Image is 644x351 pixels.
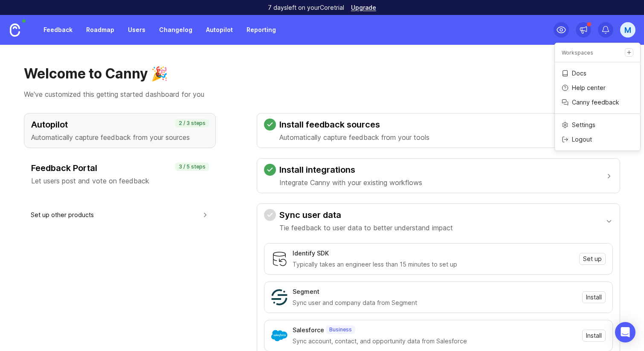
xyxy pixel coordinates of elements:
[555,81,640,95] a: Help center
[241,22,281,38] a: Reporting
[31,162,209,174] h3: Feedback Portal
[279,209,453,221] h3: Sync user data
[293,249,329,258] div: Identify SDK
[31,132,209,142] p: Automatically capture feedback from your sources
[264,113,613,148] button: Install feedback sourcesAutomatically capture feedback from your tools
[264,159,613,193] button: Install integrationsIntegrate Canny with your existing workflows
[583,255,602,263] span: Set up
[179,120,206,127] p: 2 / 3 steps
[293,298,577,307] div: Sync user and company data from Segment
[38,22,78,38] a: Feedback
[555,96,640,109] a: Canny feedback
[293,287,319,296] div: Segment
[24,157,216,191] button: Feedback PortalLet users post and vote on feedback3 / 5 steps
[351,5,376,11] a: Upgrade
[615,322,635,342] div: Open Intercom Messenger
[81,22,119,38] a: Roadmap
[271,328,287,344] img: Salesforce
[582,291,606,303] button: Install
[154,22,197,38] a: Changelog
[268,3,344,12] p: 7 days left on your Core trial
[279,177,422,188] p: Integrate Canny with your existing workflows
[293,325,324,335] div: Salesforce
[562,49,593,56] p: Workspaces
[625,48,633,57] a: Create a new workspace
[24,113,216,148] button: AutopilotAutomatically capture feedback from your sources2 / 3 steps
[572,135,592,144] p: Logout
[24,65,620,82] h1: Welcome to Canny 🎉
[555,118,640,132] a: Settings
[279,164,422,176] h3: Install integrations
[579,253,606,265] button: Set up
[572,121,595,129] p: Settings
[329,326,352,333] p: Business
[279,119,429,131] h3: Install feedback sources
[201,22,238,38] a: Autopilot
[572,98,619,107] p: Canny feedback
[31,205,209,224] button: Set up other products
[10,23,20,37] img: Canny Home
[555,67,640,80] a: Docs
[582,330,606,342] button: Install
[271,251,287,267] img: Identify SDK
[586,293,602,302] span: Install
[572,69,586,78] p: Docs
[31,176,209,186] p: Let users post and vote on feedback
[271,289,287,305] img: Segment
[293,260,574,269] div: Typically takes an engineer less than 15 minutes to set up
[123,22,151,38] a: Users
[24,89,620,99] p: We've customized this getting started dashboard for you
[293,336,577,346] div: Sync account, contact, and opportunity data from Salesforce
[620,22,635,38] button: M
[572,84,606,92] p: Help center
[179,163,206,170] p: 3 / 5 steps
[279,223,453,233] p: Tie feedback to user data to better understand impact
[279,132,429,142] p: Automatically capture feedback from your tools
[264,204,613,238] button: Sync user dataTie feedback to user data to better understand impact
[31,119,209,131] h3: Autopilot
[586,331,602,340] span: Install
